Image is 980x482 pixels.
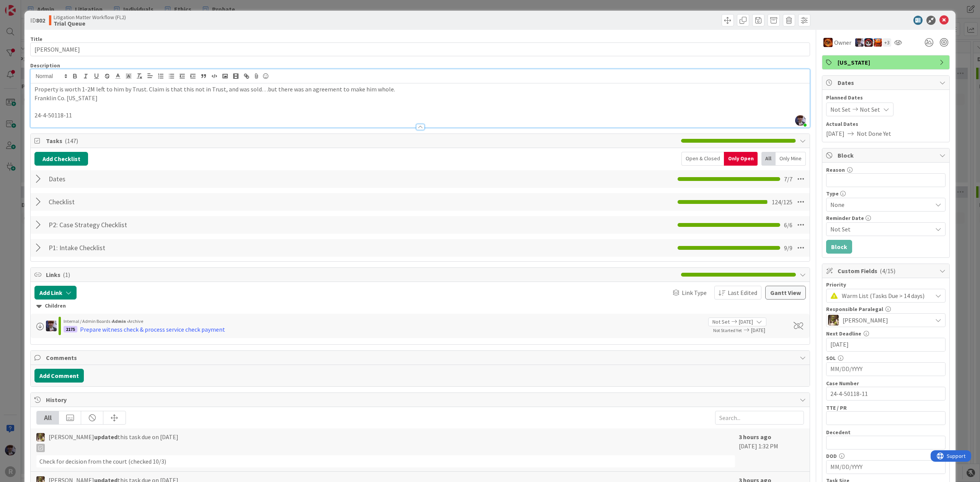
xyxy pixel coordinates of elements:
span: [PERSON_NAME] [843,316,888,325]
input: MM/DD/YYYY [830,461,941,474]
button: Add Link [34,286,77,300]
img: DG [36,433,45,441]
input: Search... [715,411,804,425]
span: Type [826,191,839,196]
span: 9 / 9 [784,243,792,252]
span: Comments [46,353,796,362]
div: Only Open [724,152,758,166]
button: Block [826,240,852,254]
div: Open & Closed [681,152,724,166]
span: [DATE] [739,318,753,326]
span: ID [30,16,45,25]
span: Not Set [860,105,880,114]
img: ML [46,321,57,331]
button: Last Edited [714,286,761,300]
span: Dates [838,78,936,87]
div: DOD [826,453,946,459]
span: [DATE] [826,129,844,138]
span: ( 4/15 ) [880,267,895,275]
button: Gantt View [765,286,806,300]
div: Check for decision from the court (checked 10/3) [36,455,735,467]
span: 7 / 7 [784,174,792,184]
span: Not Set [830,225,932,234]
span: Actual Dates [826,120,946,128]
span: Archive [128,318,143,324]
span: Block [838,151,936,160]
input: Add Checklist... [46,241,218,255]
span: Custom Fields [838,266,936,275]
input: Add Checklist... [46,218,218,232]
span: [PERSON_NAME] this task due on [DATE] [49,432,178,452]
img: DG [828,315,839,326]
label: TTE / PR [826,404,847,411]
span: Not Done Yet [857,129,891,138]
div: 2175 [64,326,77,332]
span: ( 147 ) [65,137,78,145]
label: Decedent [826,429,851,436]
span: Not Started Yet [713,327,742,333]
span: Owner [834,38,851,47]
span: Not Set [830,105,851,114]
label: Reason [826,166,845,173]
span: ( 1 ) [63,271,70,278]
div: Next Deadline [826,331,946,336]
p: Franklin Co. [US_STATE] [34,94,806,103]
b: updated [94,433,118,441]
div: [DATE] 1:32 PM [739,432,804,467]
span: None [830,199,928,210]
span: Tasks [46,136,677,145]
span: 124 / 125 [772,197,792,207]
img: KA [874,38,882,47]
span: Litigation Matter Workflow (FL2) [54,14,126,20]
span: Internal / Admin Boards › [64,318,112,324]
img: JS [864,38,873,47]
span: [US_STATE] [838,58,936,67]
input: MM/DD/YYYY [830,363,941,376]
div: Children [36,302,804,310]
b: 3 hours ago [739,433,771,441]
p: Property is worth 1-2M left to him by Trust. Claim is that this not in Trust, and was sold…but th... [34,85,806,94]
span: Links [46,270,677,279]
img: TR [823,38,833,47]
b: Admin › [112,318,128,324]
b: 802 [36,16,45,24]
input: Add Checklist... [46,172,218,186]
span: Description [30,62,60,69]
input: MM/DD/YYYY [830,338,941,351]
p: 24-4-50118-11 [34,111,806,120]
span: Link Type [682,288,707,297]
span: 6 / 6 [784,220,792,230]
div: + 3 [883,38,891,47]
div: SOL [826,355,946,361]
div: Prepare witness check & process service check payment [80,325,225,334]
div: All [761,152,776,166]
span: Support [16,1,35,10]
span: Last Edited [728,288,757,297]
span: Warm List (Tasks Due > 14 days) [842,290,928,301]
div: Priority [826,282,946,287]
div: All [37,411,59,424]
button: Add Comment [34,369,84,383]
button: Add Checklist [34,152,88,166]
span: Planned Dates [826,94,946,102]
label: Case Number [826,380,859,387]
div: Only Mine [776,152,806,166]
span: History [46,395,796,404]
img: ML [855,38,864,47]
span: Reminder Date [826,215,864,221]
input: Add Checklist... [46,195,218,209]
span: Not Set [712,318,730,326]
b: Trial Queue [54,20,126,26]
div: Responsible Paralegal [826,306,946,312]
span: [DATE] [751,326,785,334]
input: type card name here... [30,42,810,56]
label: Title [30,36,42,42]
img: 4bkkwsAgLEzgUFsllbC0Zn7GEDwYOnLA.jpg [795,115,806,126]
